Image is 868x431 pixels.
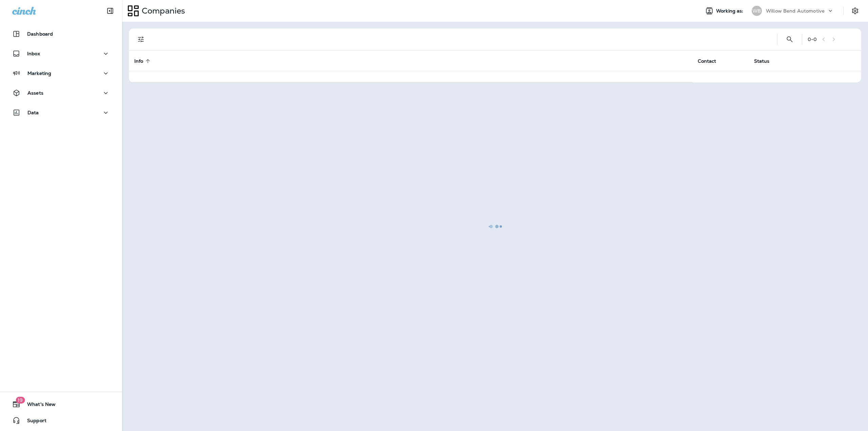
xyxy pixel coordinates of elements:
[716,8,745,14] span: Working as:
[16,397,25,404] span: 19
[7,47,115,60] button: Inbox
[7,27,115,41] button: Dashboard
[20,418,46,426] span: Support
[766,8,825,14] p: Willow Bend Automotive
[27,31,53,37] p: Dashboard
[7,66,115,80] button: Marketing
[7,397,115,411] button: 19What's New
[20,401,56,410] span: What's New
[27,51,40,56] p: Inbox
[7,86,115,100] button: Assets
[752,6,762,16] div: WB
[101,4,120,18] button: Collapse Sidebar
[849,5,861,17] button: Settings
[27,71,51,76] p: Marketing
[27,110,39,115] p: Data
[27,90,43,96] p: Assets
[7,106,115,119] button: Data
[7,414,115,427] button: Support
[139,6,185,16] p: Companies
